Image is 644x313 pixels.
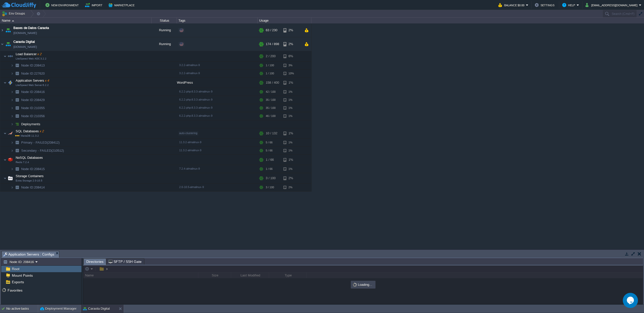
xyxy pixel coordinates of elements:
img: AMDAwAAAACH5BAEAAAAALAAAAAABAAEAAAICRAEAOw== [4,51,7,61]
span: Node ID: [21,72,34,75]
img: AMDAwAAAACH5BAEAAAAALAAAAAABAAEAAAICRAEAOw== [11,183,14,191]
span: (208412) [47,141,60,144]
img: AMDAwAAAACH5BAEAAAAALAAAAAABAAEAAAICRAEAOw== [14,120,21,128]
span: 208429 [21,98,45,102]
img: AMDAwAAAACH5BAEAAAAALAAAAAABAAEAAAICRAEAOw== [11,147,14,154]
div: 1% [283,88,300,96]
span: Primary - FAILED [21,140,60,145]
span: [DOMAIN_NAME] [13,30,37,36]
div: 1% [283,155,300,165]
a: Storage ContainersExtra Storage 2.0-10.5 [15,174,44,178]
button: Deployment Manager [40,306,76,311]
a: Node ID:227620 [21,71,45,76]
div: 63 / 230 [266,23,277,37]
span: 210356 [21,114,45,118]
div: 5 / 66 [266,147,273,154]
span: Directories [86,259,103,265]
img: AMDAwAAAACH5BAEAAAAALAAAAAABAAEAAAICRAEAOw== [11,139,14,146]
img: AMDAwAAAACH5BAEAAAAALAAAAAABAAEAAAICRAEAOw== [7,51,14,61]
span: Exports [11,280,25,284]
div: 1% [283,112,300,120]
a: Node ID:210355 [21,106,45,110]
div: 1% [283,78,300,88]
div: 35 / 100 [266,96,276,104]
div: 3 / 100 [266,183,274,191]
img: AMDAwAAAACH5BAEAAAAALAAAAAABAAEAAAICRAEAOw== [11,61,14,69]
span: LiteSpeed Web ADC 3.2.2 [16,57,46,60]
span: 2.0-10.5-almalinux-9 [179,185,204,189]
span: 3.2.2-almalinux-9 [179,72,200,75]
img: AMDAwAAAACH5BAEAAAAALAAAAAABAAEAAAICRAEAOw== [4,78,7,88]
span: 11.3.2-almalinux-9 [179,149,201,152]
span: Node ID: [21,185,34,189]
button: Balance $0.00 [498,2,526,8]
img: AMDAwAAAACH5BAEAAAAALAAAAAABAAEAAAICRAEAOw== [14,104,21,112]
img: AMDAwAAAACH5BAEAAAAALAAAAAABAAEAAAICRAEAOw== [11,165,14,173]
a: Mount Points [11,273,34,278]
a: [DOMAIN_NAME] [13,44,37,49]
span: Node ID: [21,106,34,110]
div: 1 / 100 [266,61,274,69]
img: AMDAwAAAACH5BAEAAAAALAAAAAABAAEAAAICRAEAOw== [14,96,21,104]
span: (210512) [51,149,64,152]
a: Root [11,267,20,271]
span: 7.2.4-almalinux-9 [179,167,200,170]
img: AMDAwAAAACH5BAEAAAAALAAAAAABAAEAAAICRAEAOw== [4,173,7,183]
div: 158 / 400 [266,78,279,88]
button: Caraota Digital [83,306,110,311]
span: 6.2.2-php-8.3.3-almalinux-9 [179,90,212,93]
div: Usage [258,18,311,23]
a: Application Serversx 4LiteSpeed Web Server 6.2.2 [15,79,50,82]
a: Deployments [21,122,41,126]
a: Node ID:208415 [21,167,45,171]
img: AMDAwAAAACH5BAEAAAAALAAAAAABAAEAAAICRAEAOw== [7,155,14,165]
img: AMDAwAAAACH5BAEAAAAALAAAAAABAAEAAAICRAEAOw== [7,78,14,88]
img: AMDAwAAAACH5BAEAAAAALAAAAAABAAEAAAICRAEAOw== [11,70,14,77]
span: 6.2.2-php-8.3.3-almalinux-9 [179,106,212,109]
span: Application Servers [15,78,50,83]
img: AMDAwAAAACH5BAEAAAAALAAAAAABAAEAAAICRAEAOw== [12,20,14,21]
div: Tags [177,18,257,23]
div: No active tasks [6,305,38,313]
a: Node ID:208429 [21,98,45,102]
div: 2 / 200 [266,51,276,61]
span: Favorites [7,288,23,293]
span: auto-clustering [179,132,197,135]
button: Settings [535,2,556,8]
span: x 2 [39,129,44,133]
img: AMDAwAAAACH5BAEAAAAALAAAAAABAAEAAAICRAEAOw== [11,88,14,96]
span: MariaDB 11.3.2 [15,134,39,137]
a: Bases de Datos Caraota [13,25,49,30]
img: AMDAwAAAACH5BAEAAAAALAAAAAABAAEAAAICRAEAOw== [4,128,7,138]
div: 42 / 100 [266,88,276,96]
div: 46 / 100 [266,112,276,120]
img: AMDAwAAAACH5BAEAAAAALAAAAAABAAEAAAICRAEAOw== [14,183,21,191]
button: Node ID: 208416 [3,260,35,264]
img: AMDAwAAAACH5BAEAAAAALAAAAAABAAEAAAICRAEAOw== [4,155,7,165]
div: 6% [283,51,300,61]
span: 227620 [21,71,45,76]
a: Secondary - FAILED(210512) [21,148,65,153]
div: 1% [283,104,300,112]
span: 210355 [21,106,45,110]
a: Node ID:208413 [21,63,45,68]
div: 1 / 100 [266,70,274,77]
div: Loading... [351,281,375,288]
span: Node ID: [21,167,34,171]
a: Node ID:208414 [21,185,45,190]
span: Storage Containers [15,174,44,178]
img: AMDAwAAAACH5BAEAAAAALAAAAAABAAEAAAICRAEAOw== [14,88,21,96]
span: Node ID: [21,98,34,102]
img: AMDAwAAAACH5BAEAAAAALAAAAAABAAEAAAICRAEAOw== [14,112,21,120]
div: 174 / 898 [266,37,279,51]
a: Caraota Digital [13,39,35,44]
img: AMDAwAAAACH5BAEAAAAALAAAAAABAAEAAAICRAEAOw== [14,70,21,77]
span: Secondary - FAILED [21,148,65,153]
img: AMDAwAAAACH5BAEAAAAALAAAAAABAAEAAAICRAEAOw== [14,165,21,173]
div: 1 / 66 [266,165,273,173]
span: 11.3.2-almalinux-9 [179,141,201,144]
img: AMDAwAAAACH5BAEAAAAALAAAAAABAAEAAAICRAEAOw== [11,112,14,120]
